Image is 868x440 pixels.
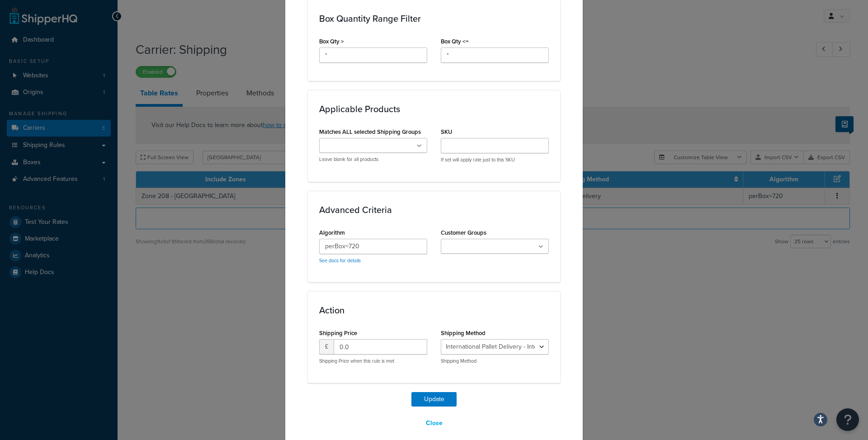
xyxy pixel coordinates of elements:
p: Shipping Method [441,358,549,364]
button: Update [411,392,457,407]
label: Shipping Method [441,330,486,336]
label: Box Qty <= [441,38,469,45]
label: Matches ALL selected Shipping Groups [319,128,421,135]
p: Leave blank for all products [319,156,427,163]
p: If set will apply rate just to this SKU [441,156,549,163]
button: Close [420,416,448,431]
a: See docs for details [319,257,361,264]
label: Box Qty > [319,38,344,45]
label: SKU [441,128,452,135]
h3: Applicable Products [319,104,549,114]
h3: Advanced Criteria [319,205,549,215]
h3: Box Quantity Range Filter [319,14,549,24]
span: £ [319,339,334,355]
label: Customer Groups [441,229,486,236]
label: Shipping Price [319,330,357,336]
label: Algorithm [319,229,345,236]
p: Shipping Price when this rule is met [319,358,427,364]
h3: Action [319,305,549,315]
